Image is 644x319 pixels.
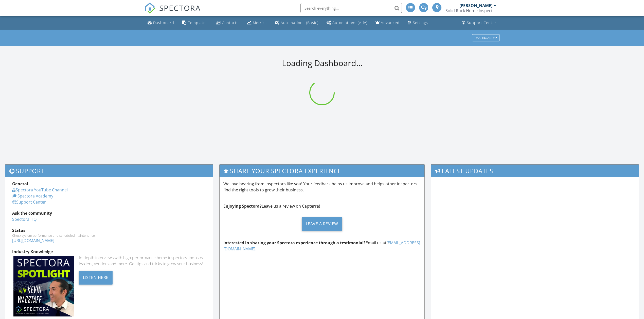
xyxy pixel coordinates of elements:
[253,20,267,25] div: Metrics
[223,240,420,252] p: Email us at .
[223,203,262,209] strong: Enjoying Spectora?
[12,187,68,193] a: Spectora YouTube Channel
[300,3,402,13] input: Search everything...
[12,233,206,237] div: Check system performance and scheduled maintenance.
[12,227,206,233] div: Status
[223,240,366,246] strong: Interested in sharing your Spectora experience through a testimonial?
[145,3,156,14] img: The Best Home Inspection Software - Spectora
[222,20,239,25] div: Contacts
[459,3,492,8] div: [PERSON_NAME]
[79,255,206,267] div: In-depth interviews with high-performance home inspectors, industry leaders, vendors and more. Ge...
[188,20,208,25] div: Templates
[13,256,74,316] img: Spectoraspolightmain
[12,193,53,199] a: Spectora Academy
[12,181,28,187] strong: General
[79,271,113,285] div: Listen Here
[79,274,113,280] a: Listen Here
[145,7,201,17] a: SPECTORA
[431,165,639,177] h3: Latest Updates
[12,216,37,222] a: Spectora HQ
[467,20,496,25] div: Support Center
[413,20,428,25] div: Settings
[220,165,424,177] h3: Share Your Spectora Experience
[12,210,206,216] div: Ask the community
[223,213,420,235] a: Leave a Review
[245,18,269,28] a: Metrics
[146,18,176,28] a: Dashboard
[474,36,497,39] div: Dashboards
[445,8,496,13] div: Solid Rock Home Inspections
[472,34,499,41] button: Dashboards
[12,238,54,243] a: [URL][DOMAIN_NAME]
[373,18,402,28] a: Advanced
[153,20,174,25] div: Dashboard
[325,18,369,28] a: Automations (Advanced)
[460,18,498,28] a: Support Center
[332,20,367,25] div: Automations (Adv)
[302,217,342,231] div: Leave a Review
[273,18,320,28] a: Automations (Basic)
[281,20,318,25] div: Automations (Basic)
[180,18,210,28] a: Templates
[406,18,430,28] a: Settings
[12,249,206,255] div: Industry Knowledge
[381,20,400,25] div: Advanced
[223,203,420,209] p: Leave us a review on Capterra!
[12,199,46,205] a: Support Center
[214,18,241,28] a: Contacts
[223,240,420,252] a: [EMAIL_ADDRESS][DOMAIN_NAME]
[5,165,213,177] h3: Support
[159,3,201,13] span: SPECTORA
[223,181,420,193] p: We love hearing from inspectors like you! Your feedback helps us improve and helps other inspecto...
